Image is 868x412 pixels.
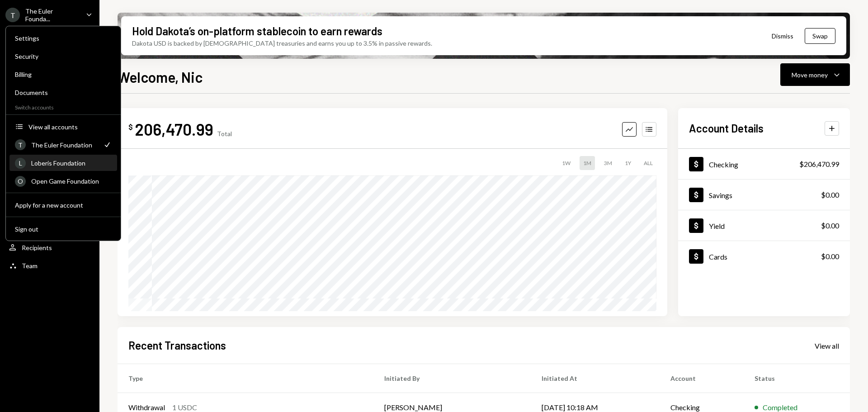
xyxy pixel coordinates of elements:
[128,338,226,353] h2: Recent Transactions
[128,123,133,132] div: $
[678,149,850,179] a: Checking$206,470.99
[660,364,744,393] th: Account
[15,89,112,96] div: Documents
[15,201,112,209] div: Apply for a new account
[9,119,117,135] button: View all accounts
[815,341,839,350] div: View all
[15,52,112,60] div: Security
[9,155,117,171] a: LLoberis Foundation
[821,251,839,262] div: $0.00
[709,160,738,169] div: Checking
[799,159,839,170] div: $206,470.99
[531,364,660,393] th: Initiated At
[558,156,574,170] div: 1W
[9,48,117,64] a: Security
[600,156,616,170] div: 3M
[135,119,213,139] div: 206,470.99
[25,7,79,23] div: The Euler Founda...
[31,159,112,167] div: Loberis Foundation
[821,189,839,200] div: $0.00
[22,262,38,270] div: Team
[118,68,203,86] h1: Welcome, Nic
[678,180,850,210] a: Savings$0.00
[805,28,835,44] button: Swap
[760,25,805,47] button: Dismiss
[689,121,764,136] h2: Account Details
[821,220,839,231] div: $0.00
[6,102,121,111] div: Switch accounts
[132,24,382,38] div: Hold Dakota’s on-platform stablecoin to earn rewards
[678,241,850,271] a: Cards$0.00
[580,156,595,170] div: 1M
[9,84,117,100] a: Documents
[709,222,725,230] div: Yield
[621,156,635,170] div: 1Y
[9,197,117,213] button: Apply for a new account
[5,239,94,256] a: Recipients
[9,173,117,189] a: OOpen Game Foundation
[132,38,432,48] div: Dakota USD is backed by [DEMOGRAPHIC_DATA] treasuries and earns you up to 3.5% in passive rewards.
[217,130,232,137] div: Total
[640,156,656,170] div: ALL
[28,123,112,131] div: View all accounts
[15,225,112,233] div: Sign out
[15,158,26,169] div: L
[5,257,94,274] a: Team
[15,139,26,150] div: T
[9,30,117,46] a: Settings
[678,210,850,241] a: Yield$0.00
[780,63,850,86] button: Move money
[22,244,52,251] div: Recipients
[709,252,727,261] div: Cards
[373,364,531,393] th: Initiated By
[709,191,732,199] div: Savings
[31,141,97,149] div: The Euler Foundation
[744,364,850,393] th: Status
[15,176,26,187] div: O
[792,70,828,80] div: Move money
[9,66,117,82] a: Billing
[118,364,373,393] th: Type
[31,177,112,185] div: Open Game Foundation
[15,71,112,78] div: Billing
[5,8,20,22] div: T
[15,34,112,42] div: Settings
[9,221,117,237] button: Sign out
[815,341,839,350] a: View all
